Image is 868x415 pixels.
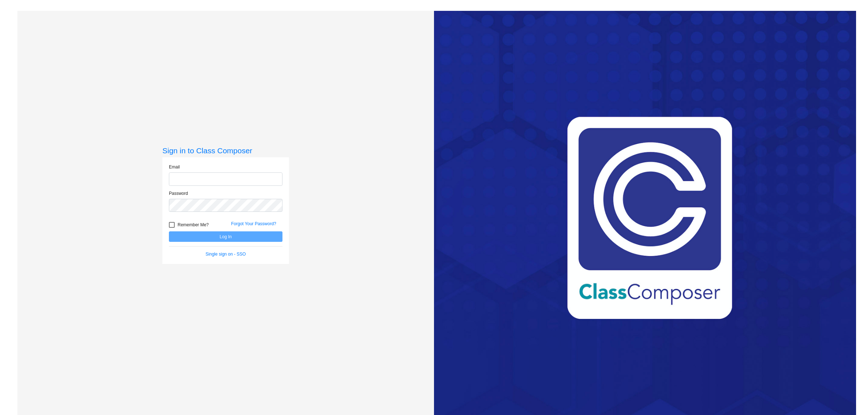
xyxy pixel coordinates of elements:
[231,221,276,226] a: Forgot Your Password?
[205,252,246,257] a: Single sign on - SSO
[178,221,209,229] span: Remember Me?
[169,190,188,197] label: Password
[169,164,180,170] label: Email
[169,231,282,242] button: Log In
[162,146,289,155] h3: Sign in to Class Composer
